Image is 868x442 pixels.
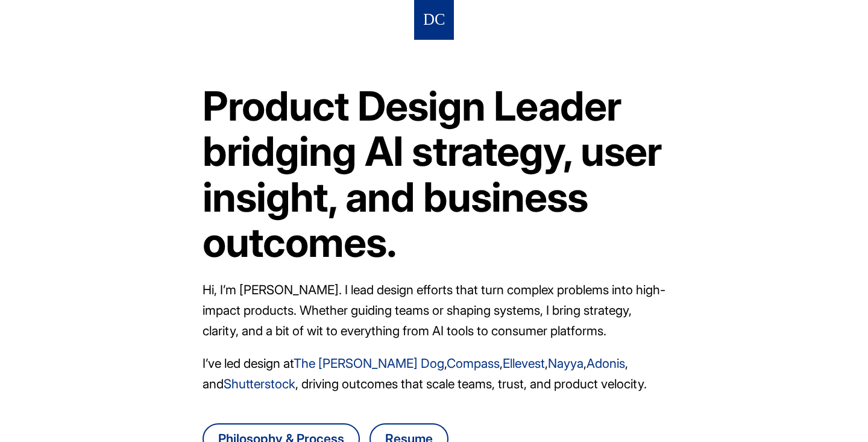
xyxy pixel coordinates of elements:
[548,356,583,371] a: Nayya
[203,280,665,341] p: Hi, I’m [PERSON_NAME]. I lead design efforts that turn complex problems into high-impact products...
[447,356,500,371] a: Compass
[503,356,545,371] a: Ellevest
[294,356,444,371] a: The [PERSON_NAME] Dog
[424,9,444,31] img: Logo
[203,83,665,265] h1: Product Design Leader bridging AI strategy, user insight, and business outcomes.
[224,376,295,391] a: Shutterstock
[203,353,665,394] p: I’ve led design at , , , , , and , driving outcomes that scale teams, trust, and product velocity.
[587,356,625,371] a: Adonis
